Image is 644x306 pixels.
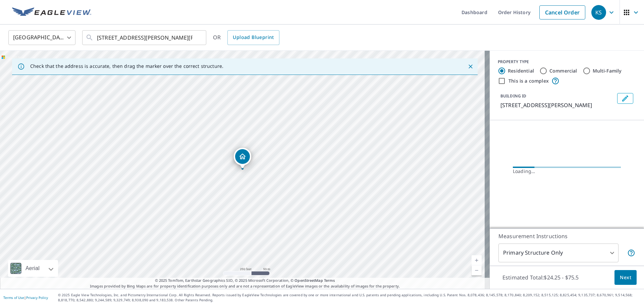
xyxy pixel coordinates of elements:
[614,270,637,285] button: Next
[617,93,633,104] button: Edit building 1
[593,68,622,74] label: Multi-Family
[627,249,635,257] span: Your report will include only the primary structure on the property. For example, a detached gara...
[498,232,635,240] p: Measurement Instructions
[3,296,48,300] p: |
[294,278,323,283] a: OpenStreetMap
[23,260,42,277] div: Aerial
[12,7,91,17] img: EV Logo
[549,68,577,74] label: Commercial
[472,265,482,275] a: Current Level 17, Zoom Out
[500,93,526,99] p: BUILDING ID
[8,260,58,277] div: Aerial
[539,5,585,19] a: Cancel Order
[30,63,223,69] p: Check that the address is accurate, then drag the marker over the correct structure.
[155,278,335,283] span: © 2025 TomTom, Earthstar Geographics SIO, © 2025 Microsoft Corporation, ©
[58,293,641,303] p: © 2025 Eagle View Technologies, Inc. and Pictometry International Corp. All Rights Reserved. Repo...
[620,273,631,282] span: Next
[500,101,614,109] p: [STREET_ADDRESS][PERSON_NAME]
[324,278,335,283] a: Terms
[498,244,619,262] div: Primary Structure Only
[591,5,606,20] div: KS
[233,33,274,42] span: Upload Blueprint
[466,62,475,71] button: Close
[472,255,482,265] a: Current Level 17, Zoom In
[227,30,279,45] a: Upload Blueprint
[213,30,279,45] div: OR
[513,168,621,175] div: Loading…
[508,68,534,74] label: Residential
[3,295,24,300] a: Terms of Use
[26,295,48,300] a: Privacy Policy
[508,78,549,84] label: This is a complex
[8,28,75,47] div: [GEOGRAPHIC_DATA]
[97,28,193,47] input: Search by address or latitude-longitude
[497,270,584,285] p: Estimated Total: $24.25 - $75.5
[234,148,251,169] div: Dropped pin, building 1, Residential property, 43 Covington Dr Sicklerville, NJ 08081
[498,59,636,65] div: PROPERTY TYPE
